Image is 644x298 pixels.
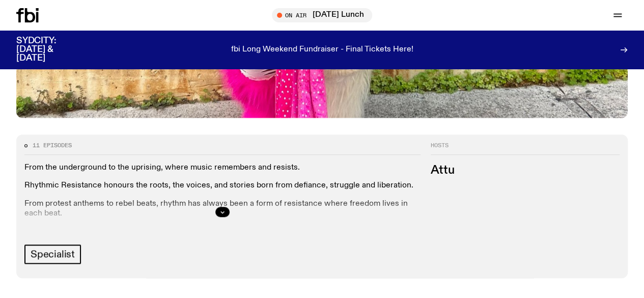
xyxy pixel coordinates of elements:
[231,45,413,55] p: fbi Long Weekend Fundraiser - Final Tickets Here!
[431,143,620,155] h2: Hosts
[33,143,72,148] span: 11 episodes
[24,245,81,264] a: Specialist
[431,165,620,176] h3: Attu
[24,181,421,191] p: Rhythmic Resistance honours the roots, the voices, and stories born from defiance, struggle and l...
[272,8,372,22] button: On Air[DATE] Lunch
[31,249,75,260] span: Specialist
[16,37,81,63] h3: SYDCITY: [DATE] & [DATE]
[24,163,421,173] p: From the underground to the uprising, where music remembers and resists.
